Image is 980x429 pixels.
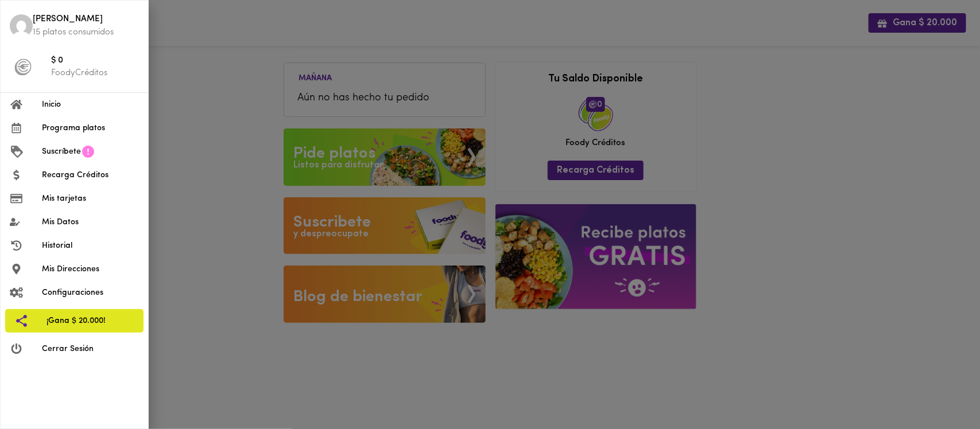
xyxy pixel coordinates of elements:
[51,67,139,79] p: FoodyCréditos
[42,169,139,181] span: Recarga Créditos
[33,13,139,26] span: [PERSON_NAME]
[42,99,139,111] span: Inicio
[42,216,139,228] span: Mis Datos
[42,263,139,275] span: Mis Direcciones
[42,146,81,158] span: Suscríbete
[42,343,139,355] span: Cerrar Sesión
[33,26,139,38] p: 15 platos consumidos
[42,122,139,134] span: Programa platos
[913,362,969,418] iframe: Messagebird Livechat Widget
[42,240,139,252] span: Historial
[14,58,32,76] img: foody-creditos-black.png
[51,54,139,68] span: $ 0
[42,287,139,299] span: Configuraciones
[42,193,139,205] span: Mis tarjetas
[47,315,134,327] span: ¡Gana $ 20.000!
